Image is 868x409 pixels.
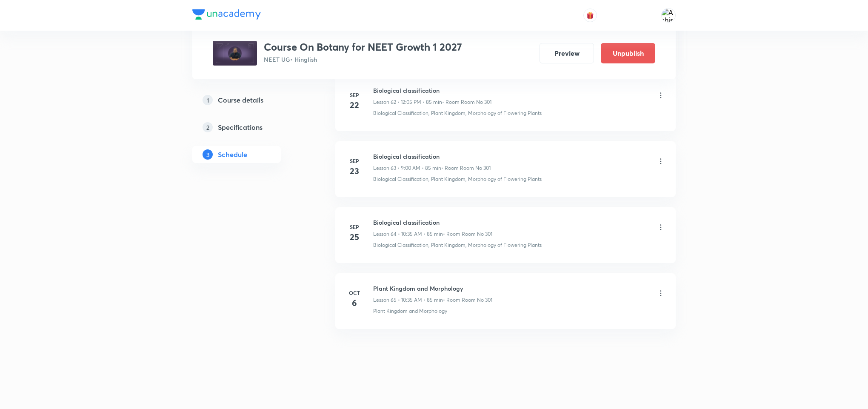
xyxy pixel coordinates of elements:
[346,297,363,309] h4: 6
[443,230,492,238] p: • Room Room No 301
[442,98,491,106] p: • Room Room No 301
[264,41,462,53] h3: Course On Botany for NEET Growth 1 2027
[373,296,443,304] p: Lesson 65 • 10:35 AM • 85 min
[192,92,308,109] a: 1Course details
[373,284,492,293] h6: Plant Kingdom and Morphology
[443,296,492,304] p: • Room Room No 301
[373,152,491,161] h6: Biological classification
[586,11,594,19] img: avatar
[346,231,363,243] h4: 25
[218,149,247,160] h5: Schedule
[601,43,655,63] button: Unpublish
[264,55,462,64] p: NEET UG • Hinglish
[346,289,363,297] h6: Oct
[203,122,213,132] p: 2
[218,95,263,105] h5: Course details
[346,99,363,112] h4: 22
[346,223,363,231] h6: Sep
[373,164,441,172] p: Lesson 63 • 9:00 AM • 85 min
[373,218,492,227] h6: Biological classification
[213,41,257,66] img: e7ff613dd58149629cea177741d5416e.jpg
[540,43,594,63] button: Preview
[373,230,443,238] p: Lesson 64 • 10:35 AM • 85 min
[373,175,542,183] p: Biological Classification, Plant Kingdom, Morphology of Flowering Plants
[661,8,676,23] img: Ashish Kumar
[192,119,308,136] a: 2Specifications
[346,157,363,165] h6: Sep
[192,9,261,22] a: Company Logo
[373,109,542,117] p: Biological Classification, Plant Kingdom, Morphology of Flowering Plants
[203,149,213,160] p: 3
[373,86,491,95] h6: Biological classification
[218,122,263,132] h5: Specifications
[373,307,447,315] p: Plant Kingdom and Morphology
[346,165,363,177] h4: 23
[373,241,542,249] p: Biological Classification, Plant Kingdom, Morphology of Flowering Plants
[583,9,597,22] button: avatar
[346,91,363,99] h6: Sep
[441,164,491,172] p: • Room Room No 301
[203,95,213,105] p: 1
[192,9,261,20] img: Company Logo
[373,98,442,106] p: Lesson 62 • 12:05 PM • 85 min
